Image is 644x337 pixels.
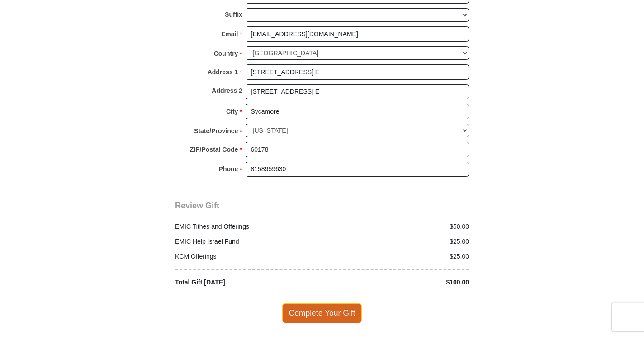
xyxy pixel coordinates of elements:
[170,278,322,287] div: Total Gift [DATE]
[282,303,362,323] span: Complete Your Gift
[214,47,238,60] strong: Country
[221,28,238,40] strong: Email
[219,163,238,175] strong: Phone
[226,105,238,118] strong: City
[322,278,474,287] div: $100.00
[225,8,242,21] strong: Suffix
[175,201,219,210] span: Review Gift
[170,252,322,261] div: KCM Offerings
[322,222,474,231] div: $50.00
[170,237,322,246] div: EMIC Help Israel Fund
[322,252,474,261] div: $25.00
[190,143,238,156] strong: ZIP/Postal Code
[170,222,322,231] div: EMIC Tithes and Offerings
[212,84,242,97] strong: Address 2
[322,237,474,246] div: $25.00
[208,66,238,78] strong: Address 1
[194,125,238,137] strong: State/Province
